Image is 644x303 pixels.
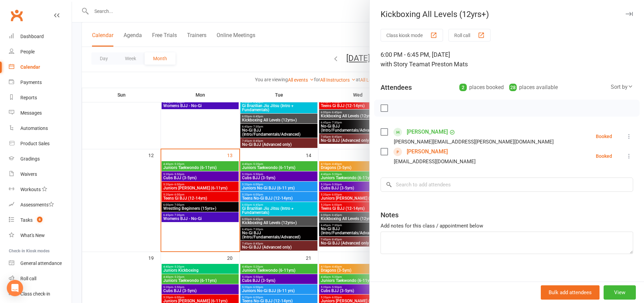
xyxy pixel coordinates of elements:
[9,75,72,90] a: Payments
[381,178,633,192] input: Search to add attendees
[541,285,600,300] button: Bulk add attendees
[381,83,412,92] div: Attendees
[20,95,37,100] div: Reports
[20,260,62,266] div: General attendance
[394,157,476,166] div: [EMAIL_ADDRESS][DOMAIN_NAME]
[9,256,72,271] a: General attendance kiosk mode
[20,233,45,238] div: What's New
[20,276,36,281] div: Roll call
[20,156,40,162] div: Gradings
[20,171,37,177] div: Waivers
[7,280,23,296] div: Open Intercom Messenger
[20,80,42,85] div: Payments
[20,125,48,131] div: Automations
[425,61,468,68] span: at Preston Mats
[9,228,72,243] a: What's New
[20,64,40,70] div: Calendar
[381,210,399,220] div: Notes
[20,202,54,207] div: Assessments
[407,127,448,137] a: [PERSON_NAME]
[381,222,633,230] div: Add notes for this class / appointment below
[20,187,41,192] div: Workouts
[20,34,44,39] div: Dashboard
[20,49,35,54] div: People
[20,291,50,297] div: Class check-in
[20,141,50,146] div: Product Sales
[9,182,72,197] a: Workouts
[381,29,443,41] button: Class kiosk mode
[20,217,33,223] div: Tasks
[370,10,644,19] div: Kickboxing All Levels (12yrs+)
[381,50,633,69] div: 6:00 PM - 6:45 PM, [DATE]
[509,84,517,91] div: 28
[8,7,25,24] a: Clubworx
[381,61,425,68] span: with Story Team
[407,146,448,157] a: [PERSON_NAME]
[9,271,72,286] a: Roll call
[9,151,72,167] a: Gradings
[9,136,72,151] a: Product Sales
[459,84,467,91] div: 2
[9,105,72,121] a: Messages
[9,167,72,182] a: Waivers
[9,121,72,136] a: Automations
[596,134,612,139] div: Booked
[9,90,72,105] a: Reports
[9,29,72,44] a: Dashboard
[596,154,612,158] div: Booked
[448,29,491,41] button: Roll call
[604,285,636,300] button: View
[37,217,42,222] span: 6
[459,83,504,92] div: places booked
[509,83,558,92] div: places available
[9,213,72,228] a: Tasks 6
[9,286,72,302] a: Class kiosk mode
[20,110,42,116] div: Messages
[394,137,554,146] div: [PERSON_NAME][EMAIL_ADDRESS][PERSON_NAME][DOMAIN_NAME]
[9,44,72,60] a: People
[9,60,72,75] a: Calendar
[9,197,72,213] a: Assessments
[611,83,633,91] div: Sort by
